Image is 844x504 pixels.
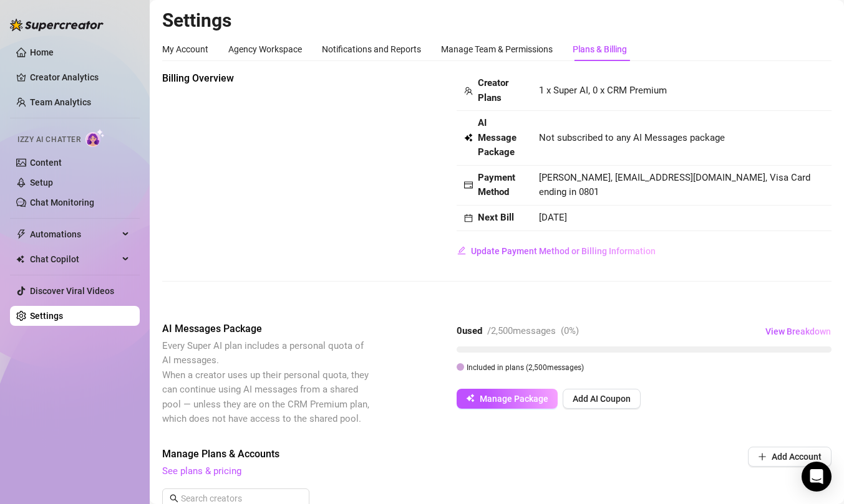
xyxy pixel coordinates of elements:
[457,241,656,261] button: Update Payment Method or Billing Information
[30,97,91,107] a: Team Analytics
[478,117,517,158] strong: AI Message Package
[162,321,372,336] span: AI Messages Package
[748,447,832,467] button: Add Account
[464,181,473,189] span: credit-card
[478,212,514,223] strong: Next Bill
[457,389,558,409] button: Manage Package
[480,394,548,404] span: Manage Package
[563,389,641,409] button: Add AI Coupon
[441,42,553,56] div: Manage Team & Permissions
[765,326,831,336] span: View Breakdown
[471,246,656,256] span: Update Payment Method or Billing Information
[162,71,372,86] span: Billing Overview
[573,394,631,404] span: Add AI Coupon
[539,172,810,198] span: [PERSON_NAME], [EMAIL_ADDRESS][DOMAIN_NAME], Visa Card ending in 0801
[30,178,53,188] a: Setup
[467,363,584,372] span: Included in plans ( 2,500 messages)
[30,249,119,269] span: Chat Copilot
[464,87,473,95] span: team
[765,321,832,341] button: View Breakdown
[30,197,94,207] a: Chat Monitoring
[539,212,567,223] span: [DATE]
[539,85,667,96] span: 1 x Super AI, 0 x CRM Premium
[30,286,114,296] a: Discover Viral Videos
[162,447,663,462] span: Manage Plans & Accounts
[30,67,130,87] a: Creator Analytics
[478,172,515,198] strong: Payment Method
[30,311,63,321] a: Settings
[17,134,80,146] span: Izzy AI Chatter
[758,452,767,461] span: plus
[539,131,725,146] span: Not subscribed to any AI Messages package
[464,214,473,222] span: calendar
[228,42,302,56] div: Agency Workspace
[573,42,627,56] div: Plans & Billing
[30,47,54,57] a: Home
[772,452,822,462] span: Add Account
[162,340,369,425] span: Every Super AI plan includes a personal quota of AI messages. When a creator uses up their person...
[478,77,508,103] strong: Creator Plans
[487,325,556,336] span: / 2,500 messages
[802,462,832,492] div: Open Intercom Messenger
[30,158,62,168] a: Content
[322,42,421,56] div: Notifications and Reports
[10,19,104,31] img: logo-BBDzfeDw.svg
[162,9,832,32] h2: Settings
[457,246,466,255] span: edit
[457,325,482,336] strong: 0 used
[162,42,208,56] div: My Account
[16,229,26,239] span: thunderbolt
[170,494,178,503] span: search
[30,224,119,244] span: Automations
[85,129,105,147] img: AI Chatter
[16,255,24,264] img: Chat Copilot
[162,465,241,477] a: See plans & pricing
[561,325,579,336] span: ( 0 %)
